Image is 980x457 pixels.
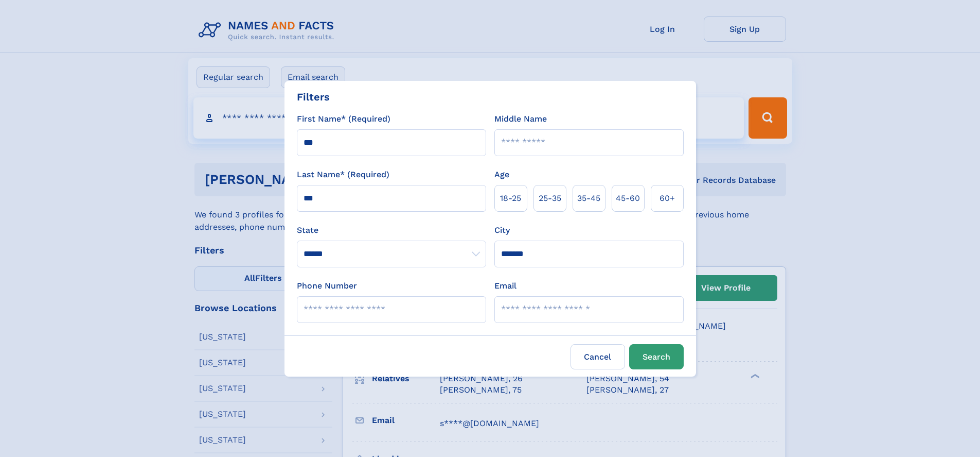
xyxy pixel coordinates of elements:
button: Search [629,344,684,369]
label: Age [494,168,509,181]
label: State [297,224,486,236]
span: 18‑25 [500,192,521,205]
span: 45‑60 [616,192,640,205]
span: 25‑35 [539,192,561,205]
label: Email [494,280,516,292]
label: City [494,224,510,236]
span: 35‑45 [577,192,600,205]
span: 60+ [660,192,675,205]
label: First Name* (Required) [297,113,390,125]
label: Phone Number [297,280,357,292]
label: Last Name* (Required) [297,168,389,181]
label: Cancel [571,344,625,369]
div: Filters [297,89,330,105]
label: Middle Name [494,113,547,125]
